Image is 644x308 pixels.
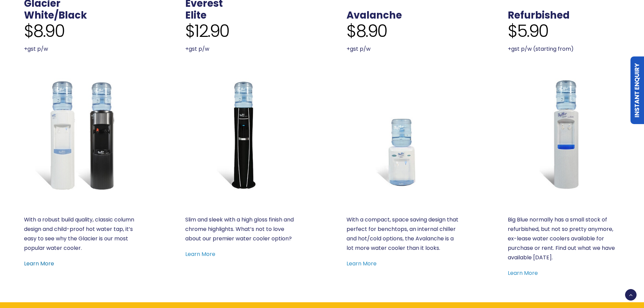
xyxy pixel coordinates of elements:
[347,260,377,267] a: Learn More
[508,44,620,54] p: +gst p/w (starting from)
[185,8,207,22] a: Elite
[508,269,538,277] a: Learn More
[185,44,297,54] p: +gst p/w
[347,215,459,253] p: With a compact, space saving design that perfect for benchtops, an internal chiller and hot/cold ...
[347,8,402,22] a: Avalanche
[24,8,87,22] a: White/Black
[508,78,620,190] a: Refurbished
[185,78,297,190] a: Everest Elite
[508,8,570,22] a: Refurbished
[185,21,229,41] span: $12.90
[508,215,620,262] p: Big Blue normally has a small stock of refurbished, but not so pretty anymore, ex-lease water coo...
[347,21,387,41] span: $8.90
[24,215,136,253] p: With a robust build quality, classic column design and child-proof hot water tap, it’s easy to se...
[347,44,459,54] p: +gst p/w
[185,250,215,258] a: Learn More
[24,44,136,54] p: +gst p/w
[630,56,644,124] a: Instant Enquiry
[24,21,65,41] span: $8.90
[347,78,459,190] a: Benchtop Avalanche
[508,21,548,41] span: $5.90
[185,215,297,243] p: Slim and sleek with a high gloss finish and chrome highlights. What’s not to love about our premi...
[24,78,136,190] a: Glacier White or Black
[599,263,635,299] iframe: Chatbot
[24,260,54,267] a: Learn More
